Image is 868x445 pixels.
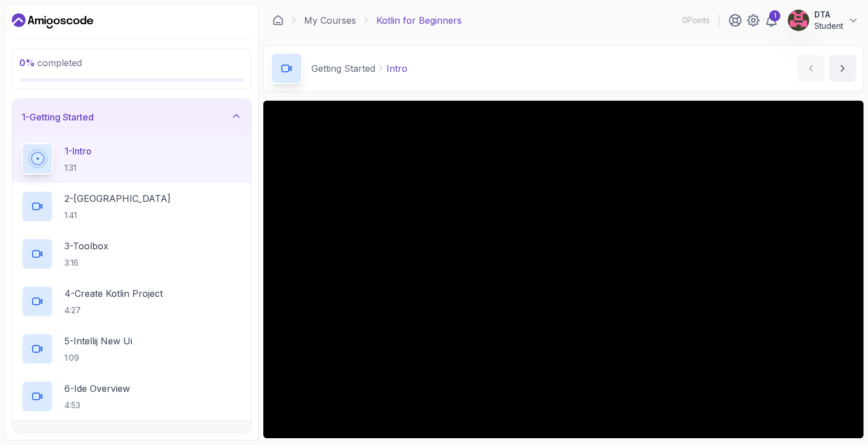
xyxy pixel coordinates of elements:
p: 6 - Ide Overview [64,382,130,395]
p: 1 - Intro [64,144,92,158]
button: user profile imageDTAStudent [787,9,859,32]
p: 1:09 [64,352,132,364]
button: 5-Intellij New Ui1:09 [21,333,242,365]
p: Kotlin for Beginners [376,14,462,27]
p: 3:16 [64,257,108,269]
a: Dashboard [272,15,284,26]
button: 2-[GEOGRAPHIC_DATA]1:41 [21,191,242,222]
iframe: 1 - Intro [263,101,863,438]
p: 4:27 [64,305,163,316]
p: DTA [814,9,843,20]
a: 1 [765,14,778,27]
a: My Courses [304,14,356,27]
p: 1:41 [64,210,171,221]
span: 0 % [19,57,35,68]
div: 1 [769,10,780,21]
p: 0 Points [682,15,710,26]
h3: 1 - Getting Started [21,110,94,124]
a: Dashboard [12,12,93,30]
p: 3 - Toolbox [64,239,108,253]
p: 5 - Intellij New Ui [64,334,132,348]
span: completed [19,57,82,68]
button: 6-Ide Overview4:53 [21,381,242,412]
p: 4 - Create Kotlin Project [64,287,163,300]
p: Student [814,20,843,32]
button: previous content [797,55,824,82]
button: next content [829,55,856,82]
button: 1-Intro1:31 [21,143,242,175]
p: 2 - [GEOGRAPHIC_DATA] [64,192,171,205]
p: 1:31 [64,162,92,174]
button: 1-Getting Started [12,99,251,135]
p: Getting Started [311,62,375,75]
button: 4-Create Kotlin Project4:27 [21,286,242,317]
button: 3-Toolbox3:16 [21,238,242,270]
img: user profile image [788,10,809,31]
p: Intro [387,62,407,75]
p: 4:53 [64,400,130,411]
